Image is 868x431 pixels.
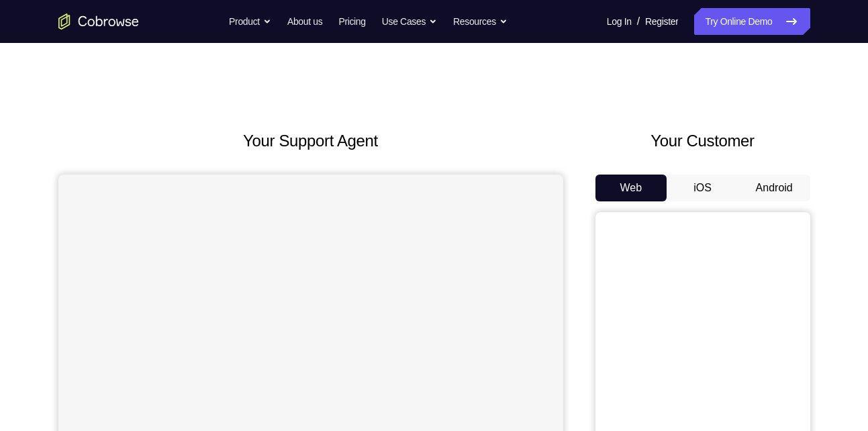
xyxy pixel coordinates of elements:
[338,8,365,35] a: Pricing
[229,8,271,35] button: Product
[595,129,810,153] h2: Your Customer
[58,13,139,30] a: Go to the home page
[645,8,678,35] a: Register
[738,175,810,201] button: Android
[287,8,322,35] a: About us
[694,8,810,35] a: Try Online Demo
[382,8,437,35] button: Use Cases
[667,175,738,201] button: iOS
[595,175,667,201] button: Web
[607,8,632,35] a: Log In
[58,129,563,153] h2: Your Support Agent
[453,8,508,35] button: Resources
[637,13,640,30] span: /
